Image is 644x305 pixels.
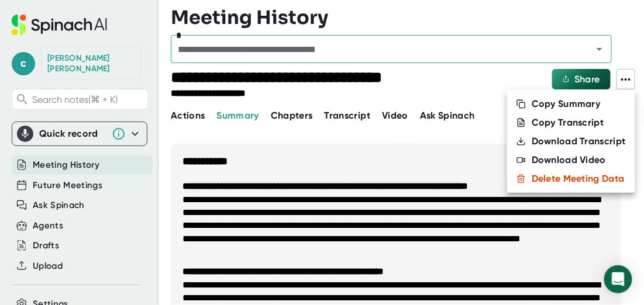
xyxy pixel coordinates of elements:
div: Download Transcript [532,136,626,147]
div: Delete Meeting Data [532,173,625,185]
div: Open Intercom Messenger [604,265,632,293]
div: Copy Summary [532,98,601,110]
div: Copy Transcript [532,117,604,129]
div: Download Video [532,154,606,166]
